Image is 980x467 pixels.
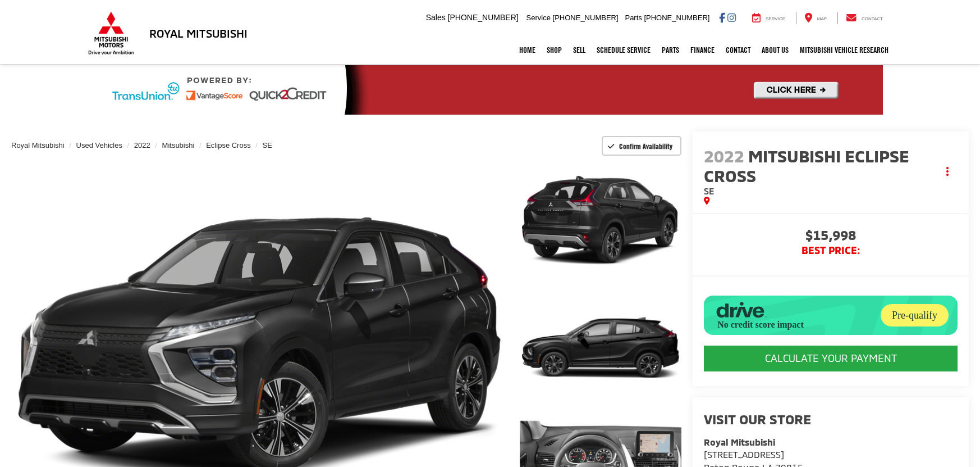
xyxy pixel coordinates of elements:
span: [PHONE_NUMBER] [448,13,519,22]
button: Confirm Availability [602,136,682,156]
span: dropdown dots [946,167,949,176]
span: $15,998 [704,228,958,245]
span: BEST PRICE: [704,245,958,256]
a: Expand Photo 1 [520,160,681,281]
span: Map [817,16,827,21]
a: Mitsubishi Vehicle Research [794,36,894,64]
a: Shop [541,36,567,64]
span: Parts [625,13,642,22]
a: Mitsubishi [162,141,195,149]
a: Eclipse Cross [206,141,250,149]
a: About Us [756,36,794,64]
a: Schedule Service: Opens in a new tab [591,36,656,64]
h3: Royal Mitsubishi [149,27,248,39]
a: Expand Photo 2 [520,287,681,409]
button: Actions [938,162,958,182]
img: 2022 Mitsubishi Eclipse Cross SE [518,158,683,282]
a: 2022 [134,141,150,149]
a: Instagram: Click to visit our Instagram page [727,13,736,22]
img: Quick2Credit [97,65,883,115]
a: Contact [720,36,756,64]
a: Parts: Opens in a new tab [656,36,685,64]
span: [PHONE_NUMBER] [553,13,619,22]
a: Royal Mitsubishi [11,141,65,149]
a: Finance [685,36,720,64]
span: Mitsubishi Eclipse Cross [704,146,909,185]
img: 2022 Mitsubishi Eclipse Cross SE [518,286,683,410]
span: Confirm Availability [619,142,672,151]
strong: Royal Mitsubishi [704,437,775,447]
a: Sell [567,36,591,64]
a: Service [744,12,794,24]
a: Used Vehicles [76,141,122,149]
a: Map [796,12,835,24]
a: SE [263,141,272,149]
: CALCULATE YOUR PAYMENT [704,346,958,371]
span: Contact [862,16,883,21]
span: Service [766,16,785,21]
span: Service [526,13,551,22]
span: 2022 [704,146,744,166]
a: Home [514,36,541,64]
img: Mitsubishi [86,11,136,55]
span: [STREET_ADDRESS] [704,449,784,460]
span: [PHONE_NUMBER] [644,13,709,22]
a: Facebook: Click to visit our Facebook page [719,13,725,22]
span: SE [704,185,715,196]
a: Contact [837,12,891,24]
span: Sales [426,13,446,22]
h2: Visit our Store [704,412,958,427]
